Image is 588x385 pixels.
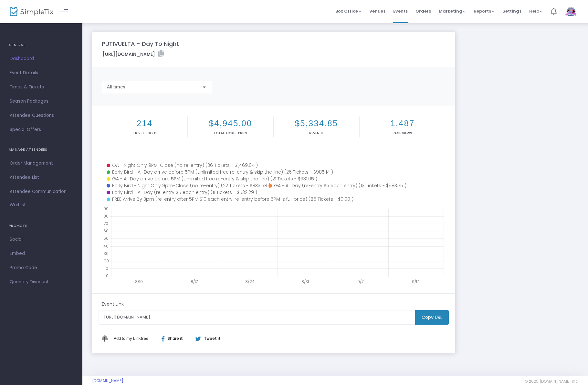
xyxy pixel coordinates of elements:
p: Tickets sold [103,131,186,136]
span: Times & Tickets [10,83,73,91]
span: Attendee Communication [10,187,73,196]
span: Reports [474,8,495,14]
span: Special Offers [10,126,73,134]
span: Add to my Linktree [114,336,148,341]
span: Quantity Discount [10,278,73,286]
h4: PROMOTE [9,219,74,232]
span: Embed [10,249,73,258]
span: Venues [369,3,385,19]
text: 70 [104,221,108,226]
h4: GENERAL [9,39,74,52]
h2: 214 [103,118,186,128]
span: Orders [415,3,431,19]
span: Waitlist [10,202,26,208]
h2: 1,487 [361,118,444,128]
p: Revenue [275,131,358,136]
span: Attendee Questions [10,111,73,120]
img: linktree [102,335,112,341]
m-button: Copy URL [415,310,449,325]
m-panel-subtitle: Event Link [102,301,124,308]
p: Page Views [361,131,444,136]
text: 8/17 [191,279,198,284]
span: Order Management [10,159,73,167]
m-panel-title: PUTIVUELTA - Day To Night [102,39,179,48]
text: 10 [104,265,108,271]
span: Social [10,235,73,244]
text: 9/14 [412,279,420,284]
span: Events [393,3,408,19]
span: Box Office [335,8,362,14]
text: 80 [103,213,109,219]
span: Attendee List [10,173,73,182]
span: © 2025 [DOMAIN_NAME] Inc. [525,379,578,384]
span: Promo Code [10,264,73,272]
p: Total Ticket Price [189,131,272,136]
span: Settings [502,3,521,19]
label: [URL][DOMAIN_NAME] [103,50,164,58]
h2: $5,334.85 [275,118,358,128]
h4: MANAGE ATTENDEES [9,143,74,156]
text: 9/7 [357,279,363,284]
text: 90 [103,206,109,211]
text: 40 [103,243,109,248]
text: 8/10 [135,279,143,284]
text: 8/24 [245,279,255,284]
text: 30 [104,250,109,256]
span: Event Details [10,69,73,77]
a: [DOMAIN_NAME] [92,378,123,383]
div: Tweet it [189,336,224,341]
span: Help [529,8,543,14]
text: 0 [106,273,109,279]
h2: $4,945.00 [189,118,272,128]
span: Marketing [439,8,466,14]
text: 8/31 [301,279,309,284]
span: Dashboard [10,55,73,63]
text: 20 [104,258,109,263]
div: Share it [155,336,195,341]
text: 60 [103,228,109,234]
span: All times [107,84,125,89]
button: Add This to My Linktree [112,331,150,346]
text: 50 [103,236,109,241]
span: Season Packages [10,97,73,106]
